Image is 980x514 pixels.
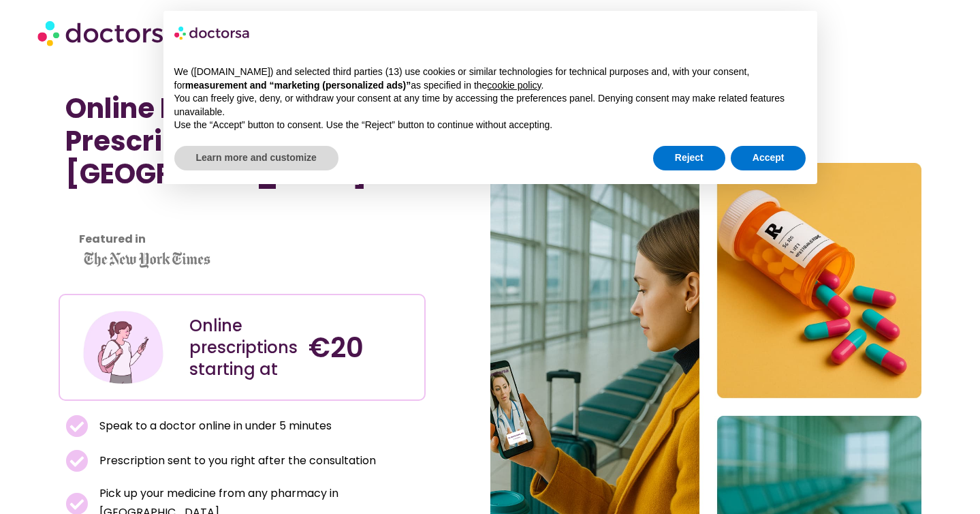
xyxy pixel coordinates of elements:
[65,204,270,220] iframe: Customer reviews powered by Trustpilot
[185,80,411,91] strong: measurement and “marketing (personalized ads)”
[653,146,725,170] button: Reject
[174,119,806,132] p: Use the “Accept” button to consent. Use the “Reject” button to continue without accepting.
[174,65,806,92] p: We ([DOMAIN_NAME]) and selected third parties (13) use cookies or similar technologies for techni...
[309,331,414,364] h4: €20
[174,92,806,119] p: You can freely give, deny, or withdraw your consent at any time by accessing the preferences pane...
[96,417,332,436] span: Speak to a doctor online in under 5 minutes
[174,22,251,44] img: logo
[174,146,338,170] button: Learn more and customize
[81,305,165,390] img: Illustration depicting a young woman in a casual outfit, engaged with her smartphone. She has a p...
[96,451,376,470] span: Prescription sent to you right after the consultation
[189,315,295,380] div: Online prescriptions starting at
[65,92,418,190] h1: Online Doctor Prescription in [GEOGRAPHIC_DATA]
[79,231,146,247] strong: Featured in
[487,80,541,91] a: cookie policy
[731,146,806,170] button: Accept
[65,220,418,237] iframe: Customer reviews powered by Trustpilot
